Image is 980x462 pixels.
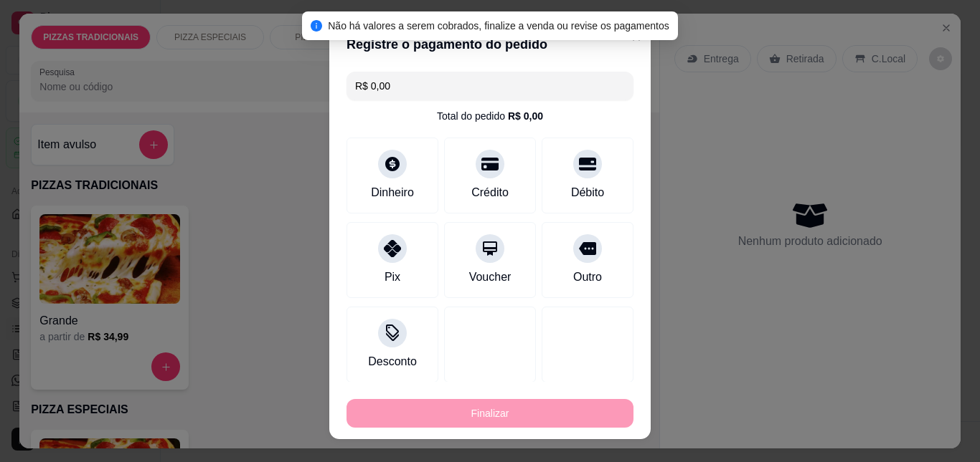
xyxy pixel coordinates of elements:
[329,23,651,66] header: Registre o pagamento do pedido
[437,109,543,123] div: Total do pedido
[328,20,669,32] span: Não há valores a serem cobrados, finalize a venda ou revise os pagamentos
[573,269,602,286] div: Outro
[311,20,322,32] span: info-circle
[571,184,604,201] div: Débito
[508,109,543,123] div: R$ 0,00
[385,269,400,286] div: Pix
[355,72,625,100] input: Ex.: hambúrguer de cordeiro
[371,184,414,201] div: Dinheiro
[368,353,417,370] div: Desconto
[471,184,509,201] div: Crédito
[469,269,512,286] div: Voucher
